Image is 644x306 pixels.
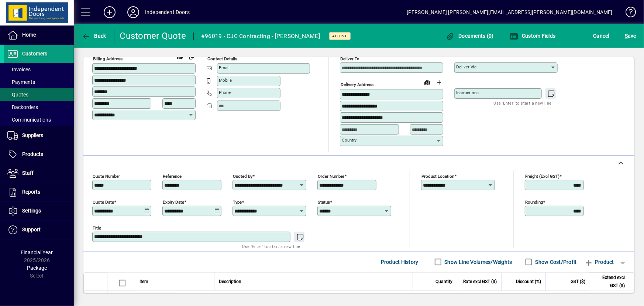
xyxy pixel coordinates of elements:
[21,249,53,255] span: Financial Year
[378,255,421,269] button: Product History
[623,29,638,42] button: Save
[625,30,636,42] span: ave
[318,173,344,178] mat-label: Order number
[80,29,108,42] button: Back
[433,76,445,88] button: Choose address
[525,199,543,204] mat-label: Rounding
[7,67,31,72] span: Invoices
[145,6,190,18] div: Independent Doors
[507,29,558,42] button: Custom Fields
[381,256,419,268] span: Product History
[174,50,186,62] a: View on map
[584,256,614,268] span: Product
[534,258,577,266] label: Show Cost/Profit
[456,90,479,95] mat-label: Instructions
[456,64,476,69] mat-label: Deliver via
[332,34,348,38] span: Active
[620,1,635,25] a: Knowledge Base
[163,173,182,178] mat-label: Reference
[4,202,74,220] a: Settings
[443,258,512,266] label: Show Line Volumes/Weights
[163,199,184,204] mat-label: Expiry date
[4,76,74,88] a: Payments
[4,88,74,101] a: Quotes
[525,173,559,178] mat-label: Freight (excl GST)
[219,78,232,83] mat-label: Mobile
[186,51,197,62] button: Copy to Delivery address
[4,63,74,76] a: Invoices
[7,92,28,98] span: Quotes
[219,65,230,70] mat-label: Email
[22,32,36,38] span: Home
[7,117,51,123] span: Communications
[219,90,231,95] mat-label: Phone
[4,126,74,145] a: Suppliers
[340,56,359,61] mat-label: Deliver To
[4,183,74,201] a: Reports
[516,278,541,286] span: Discount (%)
[421,76,433,88] a: View on map
[571,278,585,286] span: GST ($)
[22,208,41,214] span: Settings
[4,101,74,113] a: Backorders
[22,170,34,176] span: Staff
[98,6,121,19] button: Add
[93,173,120,178] mat-label: Quote number
[4,26,74,44] a: Home
[7,104,38,110] span: Backorders
[595,273,625,290] span: Extend excl GST ($)
[233,173,252,178] mat-label: Quoted by
[421,173,454,178] mat-label: Product location
[140,278,148,286] span: Item
[625,33,628,39] span: S
[4,164,74,183] a: Staff
[446,33,494,39] span: Documents (0)
[4,113,74,126] a: Communications
[74,29,114,42] app-page-header-button: Back
[233,199,242,204] mat-label: Type
[27,265,47,271] span: Package
[444,29,496,42] button: Documents (0)
[463,278,497,286] span: Rate excl GST ($)
[435,278,452,286] span: Quantity
[93,225,101,230] mat-label: Title
[593,30,610,42] span: Cancel
[120,30,186,42] div: Customer Quote
[201,30,320,42] div: #96019 - CJC Contracting - [PERSON_NAME]
[494,99,552,107] mat-hint: Use 'Enter' to start a new line
[318,199,330,204] mat-label: Status
[342,137,357,143] mat-label: Country
[22,51,47,57] span: Customers
[22,151,43,157] span: Products
[22,227,41,232] span: Support
[121,6,145,19] button: Profile
[592,29,612,42] button: Cancel
[581,255,618,269] button: Product
[407,6,613,18] div: [PERSON_NAME] [PERSON_NAME][EMAIL_ADDRESS][PERSON_NAME][DOMAIN_NAME]
[219,278,241,286] span: Description
[22,189,40,195] span: Reports
[7,79,35,85] span: Payments
[82,33,106,39] span: Back
[509,33,556,39] span: Custom Fields
[242,242,300,251] mat-hint: Use 'Enter' to start a new line
[93,199,114,204] mat-label: Quote date
[22,132,43,138] span: Suppliers
[4,145,74,164] a: Products
[4,221,74,239] a: Support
